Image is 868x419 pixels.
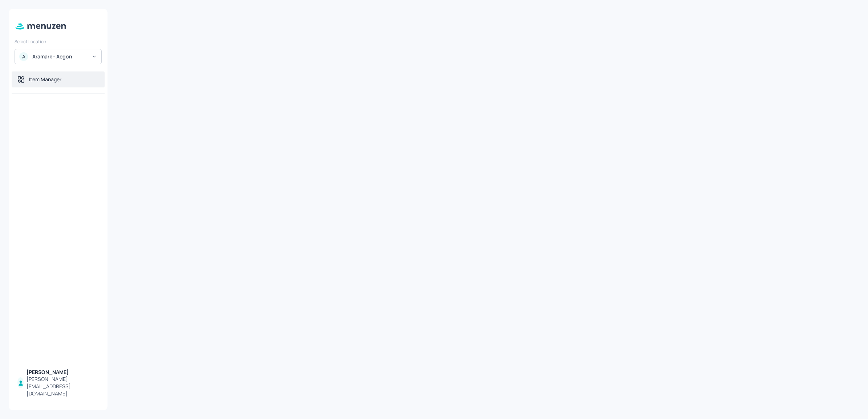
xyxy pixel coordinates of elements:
[27,369,99,376] div: [PERSON_NAME]
[15,38,102,45] div: Select Location
[27,375,99,397] div: [PERSON_NAME][EMAIL_ADDRESS][DOMAIN_NAME]
[32,53,87,60] div: Aramark - Aegon
[29,76,61,83] div: Item Manager
[19,52,28,61] div: A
